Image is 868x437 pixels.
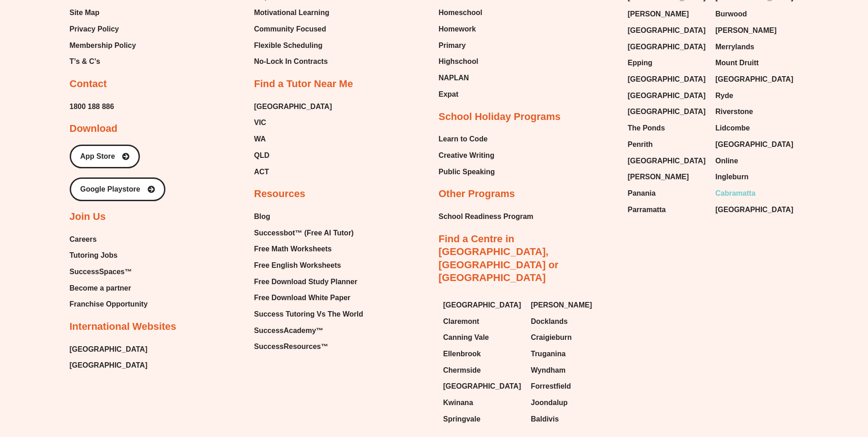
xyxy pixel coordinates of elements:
a: Wyndham [531,364,610,377]
a: VIC [254,116,332,130]
span: Baldivis [531,412,559,426]
span: Homework [439,22,476,36]
a: Careers [70,233,148,246]
span: [GEOGRAPHIC_DATA] [628,40,706,54]
a: SuccessResources™ [254,340,363,354]
span: Craigieburn [531,331,572,344]
a: [PERSON_NAME] [531,298,610,312]
a: Find a Centre in [GEOGRAPHIC_DATA], [GEOGRAPHIC_DATA] or [GEOGRAPHIC_DATA] [439,233,559,284]
span: T’s & C’s [70,55,100,68]
span: VIC [254,116,267,130]
a: Google Playstore [70,177,165,201]
span: Penrith [628,138,653,151]
span: Parramatta [628,203,666,217]
h2: Download [70,122,118,135]
a: ACT [254,165,332,179]
span: Burwood [715,7,747,21]
a: [GEOGRAPHIC_DATA] [254,100,332,114]
a: Claremont [443,315,522,328]
span: School Readiness Program [439,210,534,224]
h2: School Holiday Programs [439,110,561,124]
a: The Ponds [628,121,707,135]
span: Free English Worksheets [254,259,341,272]
a: Flexible Scheduling [254,39,332,52]
a: Epping [628,56,707,70]
a: Parramatta [628,203,707,217]
span: [GEOGRAPHIC_DATA] [70,343,148,356]
a: Penrith [628,138,707,151]
a: Community Focused [254,22,332,36]
h2: Contact [70,78,107,91]
a: SuccessSpaces™ [70,265,148,279]
a: SuccessAcademy™ [254,324,363,338]
a: Privacy Policy [70,22,136,36]
a: [GEOGRAPHIC_DATA] [628,73,707,86]
a: No-Lock In Contracts [254,55,332,68]
span: [GEOGRAPHIC_DATA] [715,73,793,86]
a: [GEOGRAPHIC_DATA] [628,40,707,54]
span: SuccessResources™ [254,340,329,354]
a: Merrylands [715,40,794,54]
span: ACT [254,165,269,179]
h2: Join Us [70,210,106,224]
span: [GEOGRAPHIC_DATA] [628,105,706,119]
span: [GEOGRAPHIC_DATA] [628,73,706,86]
a: Creative Writing [439,149,495,162]
span: Ingleburn [715,170,749,184]
a: [GEOGRAPHIC_DATA] [715,138,794,151]
a: Burwood [715,7,794,21]
a: Homeschool [439,6,483,20]
a: Ellenbrook [443,347,522,361]
span: [PERSON_NAME] [628,170,689,184]
span: [PERSON_NAME] [628,7,689,21]
span: Epping [628,56,652,70]
span: Flexible Scheduling [254,39,323,52]
span: Chermside [443,364,481,377]
a: Docklands [531,315,610,328]
a: Panania [628,187,707,200]
span: Site Map [70,6,100,20]
span: Forrestfield [531,380,571,393]
a: Joondalup [531,396,610,410]
a: Free English Worksheets [254,259,363,272]
span: Learn to Code [439,132,488,146]
h2: Find a Tutor Near Me [254,78,353,91]
a: Franchise Opportunity [70,297,148,311]
span: Google Playstore [80,186,140,193]
a: [GEOGRAPHIC_DATA] [628,105,707,119]
span: Free Math Worksheets [254,242,332,256]
span: 1800 188 886 [70,100,114,114]
a: [GEOGRAPHIC_DATA] [443,298,522,312]
h2: Resources [254,187,306,201]
span: Online [715,154,738,168]
a: [GEOGRAPHIC_DATA] [443,380,522,393]
a: [GEOGRAPHIC_DATA] [70,359,148,372]
a: App Store [70,145,140,168]
span: Privacy Policy [70,22,119,36]
a: Truganina [531,347,610,361]
a: [GEOGRAPHIC_DATA] [715,203,794,217]
a: Lidcombe [715,121,794,135]
a: [GEOGRAPHIC_DATA] [628,89,707,103]
span: Merrylands [715,40,754,54]
span: QLD [254,149,270,162]
span: Successbot™ (Free AI Tutor) [254,226,354,240]
a: Motivational Learning [254,6,332,20]
span: Cabramatta [715,187,755,200]
span: Mount Druitt [715,56,759,70]
span: Riverstone [715,105,753,119]
span: Become a partner [70,281,131,295]
a: Ingleburn [715,170,794,184]
span: [GEOGRAPHIC_DATA] [443,380,521,393]
span: [GEOGRAPHIC_DATA] [715,203,793,217]
a: Canning Vale [443,331,522,344]
span: NAPLAN [439,71,469,85]
span: SuccessSpaces™ [70,265,132,279]
a: Success Tutoring Vs The World [254,307,363,321]
a: [PERSON_NAME] [628,7,707,21]
a: Public Speaking [439,165,495,179]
